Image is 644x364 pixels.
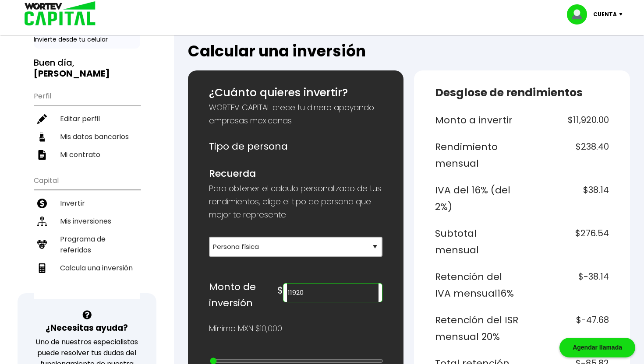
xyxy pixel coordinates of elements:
[37,150,47,160] img: contrato-icon.f2db500c.svg
[209,84,383,101] h5: ¿Cuánto quieres invertir?
[567,4,593,24] img: profile-image
[526,182,609,215] h6: $38.14
[277,282,283,299] h6: $
[34,194,140,212] a: Invertir
[209,101,383,127] p: WORTEV CAPITAL crece tu dinero apoyando empresas mexicanas
[34,57,140,79] h3: Buen día,
[435,139,518,171] h6: Rendimiento mensual
[37,217,47,226] img: inversiones-icon.6695dc30.svg
[435,225,518,258] h6: Subtotal mensual
[37,240,47,249] img: recomiendanos-icon.9b8e9327.svg
[435,312,518,345] h6: Retención del ISR mensual 20%
[46,322,128,334] h3: ¿Necesitas ayuda?
[37,132,47,142] img: datos-icon.10cf9172.svg
[209,279,277,311] h6: Monto de inversión
[526,312,609,345] h6: $-47.68
[526,225,609,258] h6: $276.54
[34,110,140,128] a: Editar perfil
[435,182,518,215] h6: IVA del 16% (del 2%)
[34,67,110,80] b: [PERSON_NAME]
[34,35,140,44] p: Invierte desde tu celular
[37,263,47,273] img: calculadora-icon.17d418c4.svg
[34,230,140,259] a: Programa de referidos
[435,112,518,129] h6: Monto a invertir
[435,269,518,301] h6: Retención del IVA mensual 16%
[34,171,140,299] ul: Capital
[188,42,630,60] h2: Calcular una inversión
[34,259,140,277] a: Calcula una inversión
[34,212,140,230] a: Mis inversiones
[37,114,47,124] img: editar-icon.952d3147.svg
[37,199,47,208] img: invertir-icon.b3b967d7.svg
[526,139,609,171] h6: $238.40
[34,146,140,164] a: Mi contrato
[617,13,629,16] img: icon-down
[526,112,609,129] h6: $11,920.00
[593,8,617,21] p: Cuenta
[209,138,383,155] h6: Tipo de persona
[34,86,140,164] ul: Perfil
[34,128,140,146] a: Mis datos bancarios
[435,84,609,101] h5: Desglose de rendimientos
[209,165,383,182] h6: Recuerda
[209,182,383,221] p: Para obtener el calculo personalizado de tus rendimientos, elige el tipo de persona que mejor te ...
[559,338,635,357] div: Agendar llamada
[209,322,282,335] p: Mínimo MXN $10,000
[526,269,609,301] h6: $-38.14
